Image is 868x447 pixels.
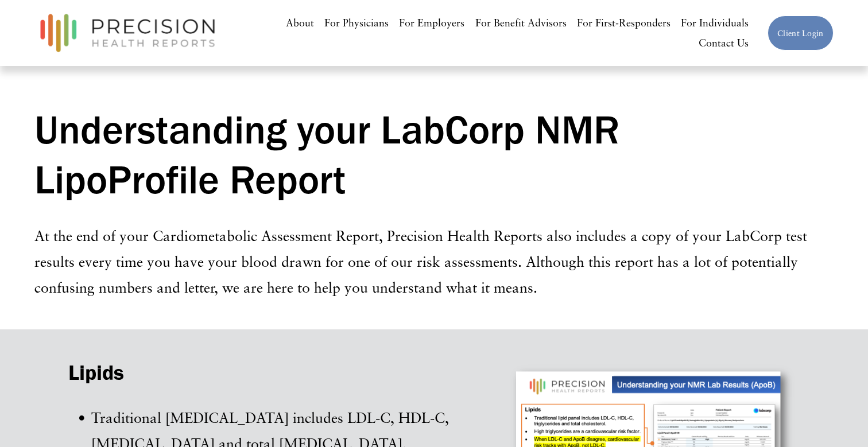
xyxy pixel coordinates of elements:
a: Contact Us [699,33,749,54]
strong: Lipids [68,359,124,385]
h1: Understanding your LabCorp NMR LipoProfile Report [34,105,833,205]
a: For Employers [399,13,464,33]
a: For Physicians [324,13,389,33]
img: Precision Health Reports [34,9,220,57]
a: Client Login [768,15,833,50]
a: For Individuals [681,13,749,33]
a: For Benefit Advisors [475,13,567,33]
a: About [286,13,314,33]
a: For First-Responders [577,13,671,33]
p: At the end of your Cardiometabolic Assessment Report, Precision Health Reports also includes a co... [34,223,833,301]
